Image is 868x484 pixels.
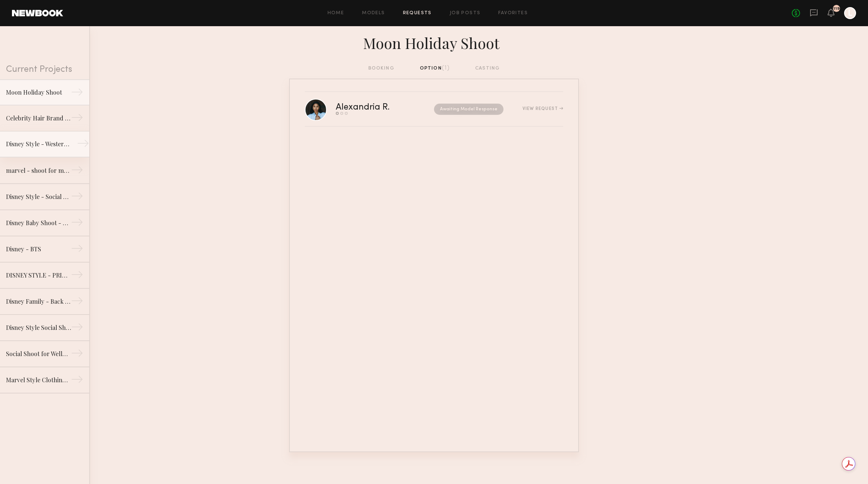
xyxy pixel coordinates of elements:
div: Disney Style - Social Shoot [6,192,71,201]
div: → [71,373,83,388]
div: Marvel Style Clothing Social Shoot [6,376,71,385]
div: Social Shoot for Wellness Brand [6,349,71,358]
div: → [71,164,83,179]
div: → [71,321,83,336]
a: Favorites [498,11,528,16]
div: → [71,111,83,126]
a: Alexandria R.Awaiting Model ResponseView Request [305,92,563,127]
a: Home [328,11,344,16]
div: 119 [833,7,840,11]
div: Disney Baby Shoot - Models with Babies Under 1 [6,218,71,227]
a: Job Posts [450,11,481,16]
div: Disney Family - Back to School [6,297,71,306]
a: Requests [403,11,432,16]
div: Disney Style Social Shoot [6,323,71,332]
div: → [71,242,83,257]
div: → [77,137,89,152]
div: Disney - BTS [6,245,71,254]
div: → [71,269,83,284]
div: → [71,347,83,362]
div: Moon Holiday Shoot [289,32,579,52]
a: Models [362,11,385,16]
div: → [71,190,83,205]
div: View Request [523,107,563,111]
div: → [71,86,83,101]
div: marvel - shoot for marvel socials [6,166,71,175]
div: → [71,216,83,231]
div: Moon Holiday Shoot [6,88,71,97]
a: L [844,7,856,19]
div: Celebrity Hair Brand - Salon Shoot [6,114,71,123]
div: DISNEY STYLE - PRINCESS [6,271,71,280]
div: Disney Style - Western Shoot [6,140,71,148]
div: Alexandria R. [336,103,412,112]
nb-request-status: Awaiting Model Response [434,104,503,115]
div: → [71,295,83,310]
